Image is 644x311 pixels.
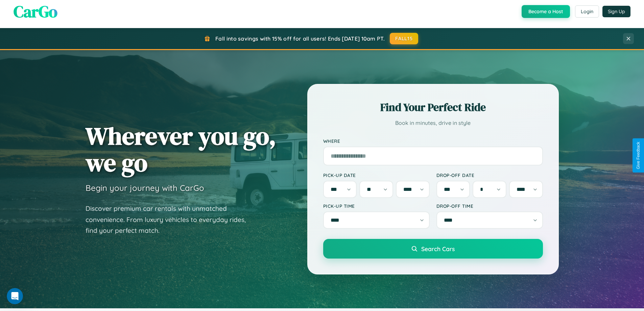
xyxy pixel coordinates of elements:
button: Login [575,5,599,18]
button: Sign Up [602,6,630,17]
label: Pick-up Date [323,172,430,178]
p: Book in minutes, drive in style [323,118,543,128]
label: Drop-off Time [436,203,543,209]
div: Give Feedback [636,142,641,169]
label: Drop-off Date [436,172,543,178]
iframe: Intercom live chat [7,288,23,304]
span: Search Cars [421,245,455,252]
button: FALL15 [390,33,418,44]
span: CarGo [14,0,57,23]
label: Where [323,138,543,144]
h1: Wherever you go, we go [86,123,276,176]
h3: Begin your journey with CarGo [86,183,204,193]
p: Discover premium car rentals with unmatched convenience. From luxury vehicles to everyday rides, ... [86,203,255,236]
label: Pick-up Time [323,203,430,209]
button: Become a Host [522,5,570,18]
button: Search Cars [323,239,543,259]
h2: Find Your Perfect Ride [323,100,543,115]
span: Fall into savings with 15% off for all users! Ends [DATE] 10am PT. [215,35,385,42]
